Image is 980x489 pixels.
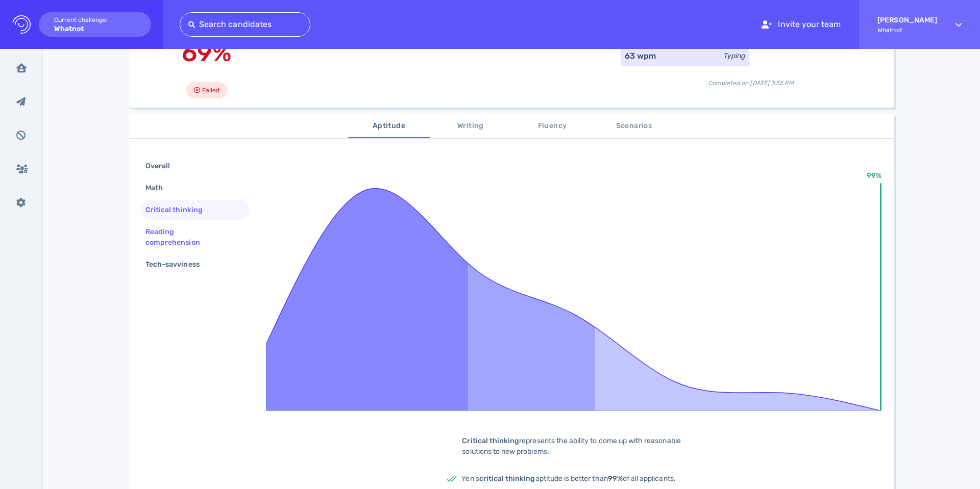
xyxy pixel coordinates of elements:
[599,120,669,133] span: Scenarios
[143,159,182,173] div: Overall
[143,224,239,250] div: Reading comprehension
[479,474,535,483] b: critical thinking
[143,257,212,272] div: Tech-savviness
[182,38,232,67] span: 69%
[436,120,505,133] span: Writing
[625,50,656,62] div: 63 wpm
[877,27,937,34] span: Whatnot
[518,120,587,133] span: Fluency
[461,474,675,483] span: Yen's aptitude is better than of all applicants.
[867,171,881,180] text: 99%
[877,16,937,24] strong: [PERSON_NAME]
[608,474,623,483] b: 99%
[202,84,219,96] span: Failed
[143,202,215,217] div: Critical thinking
[354,120,424,133] span: Aptitude
[143,181,175,195] div: Math
[621,70,882,88] div: Completed on [DATE] 3:55 PM
[462,436,519,445] b: Critical thinking
[446,435,701,457] div: represents the ability to come up with reasonable solutions to new problems.
[724,50,745,61] div: Typing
